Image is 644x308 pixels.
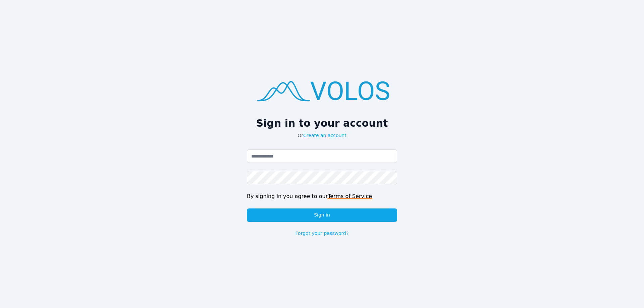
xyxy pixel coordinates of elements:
a: Forgot your password? [296,230,349,237]
h2: Sign in to your account [247,117,397,129]
div: By signing in you agree to our [247,192,397,200]
a: Terms of Service [328,193,372,199]
img: logo.png [247,71,397,109]
a: Create an account [303,133,346,138]
button: Sign in [247,208,397,222]
p: Or [247,132,397,139]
